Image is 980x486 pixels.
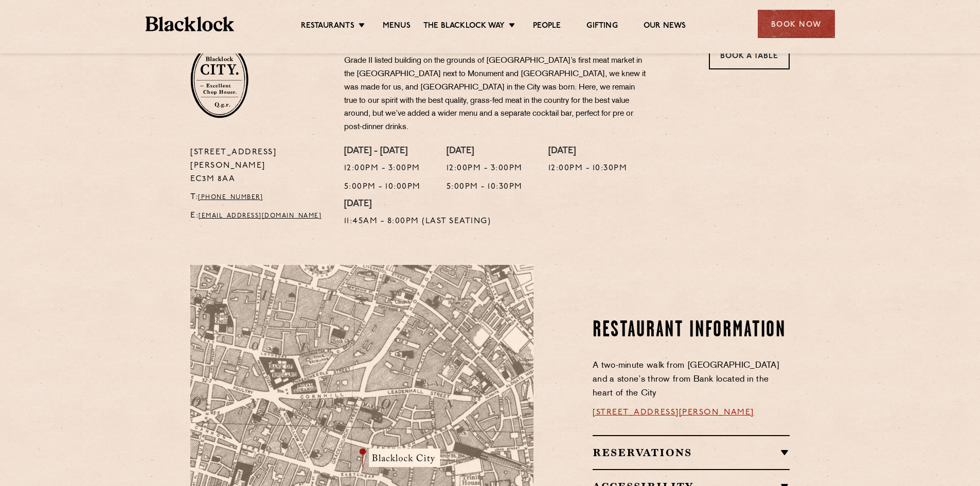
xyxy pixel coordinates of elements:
[344,199,491,210] h4: [DATE]
[344,181,421,194] p: 5:00pm - 10:00pm
[593,408,754,417] a: [STREET_ADDRESS][PERSON_NAME]
[146,16,235,31] img: BL_Textured_Logo-footer-cropped.svg
[190,41,248,118] img: City-stamp-default.svg
[344,162,421,175] p: 12:00pm - 3:00pm
[199,213,322,219] a: [EMAIL_ADDRESS][DOMAIN_NAME]
[447,146,523,157] h4: [DATE]
[423,21,505,32] a: The Blacklock Way
[447,162,523,175] p: 12:00pm - 3:00pm
[344,41,648,134] p: When asked what we thought of an old electricity substation set in the basement of a Grade II lis...
[709,41,790,69] a: Book a Table
[301,21,354,32] a: Restaurants
[190,146,329,186] p: [STREET_ADDRESS][PERSON_NAME] EC3M 8AA
[593,359,790,401] p: A two-minute walk from [GEOGRAPHIC_DATA] and a stone’s throw from Bank located in the heart of th...
[758,10,835,38] div: Book Now
[198,194,263,201] a: [PHONE_NUMBER]
[447,181,523,194] p: 5:00pm - 10:30pm
[344,215,491,228] p: 11:45am - 8:00pm (Last Seating)
[344,146,421,157] h4: [DATE] - [DATE]
[190,191,329,204] p: T:
[190,209,329,223] p: E:
[586,21,617,32] a: Gifting
[593,446,790,459] h2: Reservations
[383,21,411,32] a: Menus
[533,21,561,32] a: People
[548,162,628,175] p: 12:00pm - 10:30pm
[644,21,686,32] a: Our News
[593,318,790,344] h2: Restaurant Information
[548,146,628,157] h4: [DATE]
